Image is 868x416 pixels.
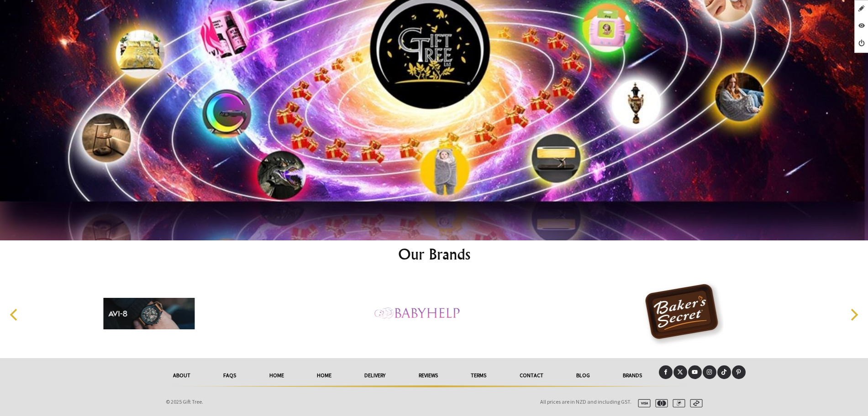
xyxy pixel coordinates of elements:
[370,280,462,348] img: Baby Help
[166,398,203,405] span: © 2025 Gift Tree.
[659,365,673,379] a: Facebook
[157,365,207,385] a: About
[402,365,454,385] a: reviews
[673,365,687,379] a: X (Twitter)
[560,365,606,385] a: Blog
[717,365,731,379] a: Tiktok
[637,280,729,348] img: Baker's Secret
[540,398,631,405] span: All prices are in NZD and including GST.
[348,365,402,385] a: delivery
[253,365,300,385] a: HOME
[300,365,348,385] a: HOME
[732,365,746,379] a: Pinterest
[5,305,25,325] button: Previous
[103,280,195,348] img: AVI-8
[207,365,253,385] a: FAQs
[503,365,559,385] a: Contact
[634,399,651,407] img: visa.svg
[843,305,863,325] button: Next
[686,399,703,407] img: afterpay.svg
[688,365,702,379] a: Youtube
[606,365,658,385] a: Brands
[454,365,503,385] a: Terms
[669,399,685,407] img: paypal.svg
[652,399,668,407] img: mastercard.svg
[703,365,716,379] a: Instagram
